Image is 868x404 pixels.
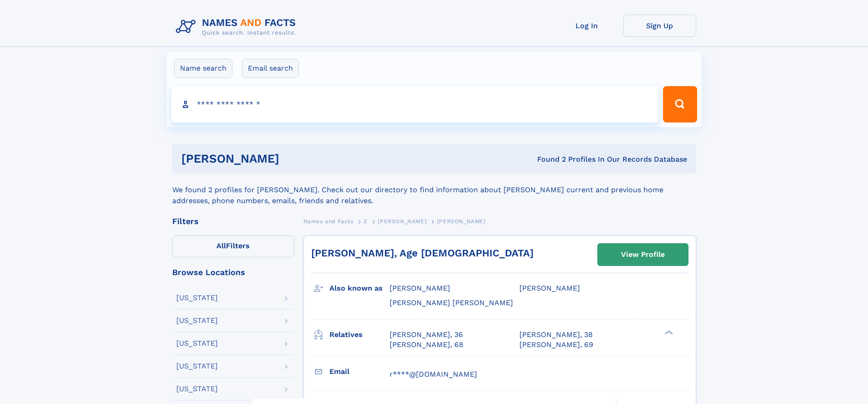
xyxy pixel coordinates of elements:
a: [PERSON_NAME] [378,215,426,227]
span: [PERSON_NAME] [390,284,450,292]
span: [PERSON_NAME] [378,218,426,225]
a: [PERSON_NAME], 68 [390,340,463,350]
div: [US_STATE] [176,363,218,370]
a: [PERSON_NAME], Age [DEMOGRAPHIC_DATA] [311,247,534,259]
input: search input [171,86,659,123]
div: ❯ [663,329,673,335]
div: [US_STATE] [176,385,218,393]
span: Z [364,218,368,225]
label: Name search [174,59,232,78]
img: Logo Names and Facts [172,15,303,39]
span: All [216,241,226,250]
a: Log In [550,15,623,37]
h1: [PERSON_NAME] [181,153,408,164]
span: [PERSON_NAME] [519,284,580,292]
h3: Relatives [329,327,390,343]
h3: Email [329,364,390,379]
div: View Profile [621,244,665,265]
button: Search Button [663,86,697,123]
div: Found 2 Profiles In Our Records Database [408,154,687,164]
div: We found 2 profiles for [PERSON_NAME]. Check out our directory to find information about [PERSON_... [172,174,696,206]
a: Z [364,215,368,227]
a: Sign Up [623,15,696,37]
label: Filters [172,235,294,257]
div: [US_STATE] [176,317,218,324]
span: [PERSON_NAME] [PERSON_NAME] [390,298,513,307]
div: [US_STATE] [176,340,218,347]
span: [PERSON_NAME] [437,218,486,225]
div: Browse Locations [172,268,294,276]
label: Email search [242,59,299,78]
a: View Profile [598,244,688,266]
div: Filters [172,217,294,225]
a: [PERSON_NAME], 38 [519,330,593,340]
div: [US_STATE] [176,294,218,302]
h3: Also known as [329,281,390,296]
a: [PERSON_NAME], 69 [519,340,593,350]
a: [PERSON_NAME], 36 [390,330,463,340]
a: Names and Facts [303,215,354,227]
